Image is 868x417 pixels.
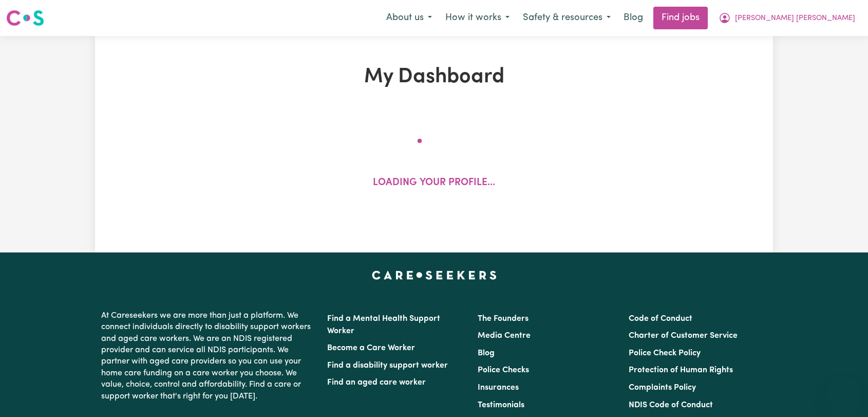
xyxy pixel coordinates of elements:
[629,401,713,409] a: NDIS Code of Conduct
[516,7,617,29] button: Safety & resources
[6,9,44,27] img: Careseekers logo
[373,176,495,191] p: Loading your profile...
[478,401,524,409] a: Testimonials
[478,366,529,374] a: Police Checks
[101,306,315,406] p: At Careseekers we are more than just a platform. We connect individuals directly to disability su...
[439,7,516,29] button: How it works
[629,384,696,392] a: Complaints Policy
[372,271,497,279] a: Careseekers home page
[6,6,44,30] a: Careseekers logo
[327,378,426,387] a: Find an aged care worker
[629,332,738,340] a: Charter of Customer Service
[380,7,439,29] button: About us
[653,7,708,29] a: Find jobs
[327,361,448,370] a: Find a disability support worker
[478,384,519,392] a: Insurances
[214,65,654,89] h1: My Dashboard
[712,7,862,29] button: My Account
[478,332,531,340] a: Media Centre
[478,349,495,357] a: Blog
[327,344,415,352] a: Become a Care Worker
[735,13,855,24] span: [PERSON_NAME] [PERSON_NAME]
[629,349,701,357] a: Police Check Policy
[478,315,529,323] a: The Founders
[617,7,649,29] a: Blog
[827,376,860,409] iframe: Button to launch messaging window
[629,366,733,374] a: Protection of Human Rights
[629,315,692,323] a: Code of Conduct
[327,315,440,335] a: Find a Mental Health Support Worker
